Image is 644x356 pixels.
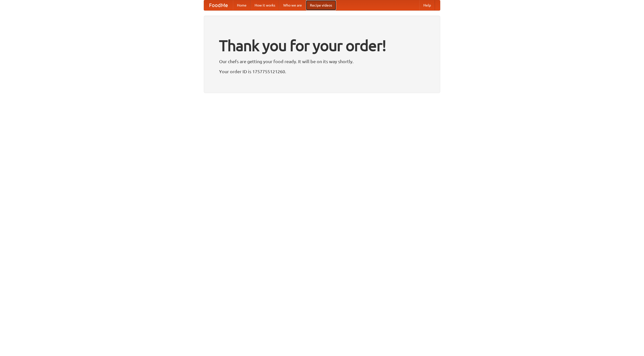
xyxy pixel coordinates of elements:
p: Your order ID is 1757755121260. [219,68,425,75]
h1: Thank you for your order! [219,33,425,58]
a: FoodMe [204,0,233,10]
a: How it works [251,0,279,10]
a: Recipe videos [306,0,336,10]
a: Who we are [279,0,306,10]
p: Our chefs are getting your food ready. It will be on its way shortly. [219,58,425,65]
a: Home [233,0,251,10]
a: Help [419,0,435,10]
